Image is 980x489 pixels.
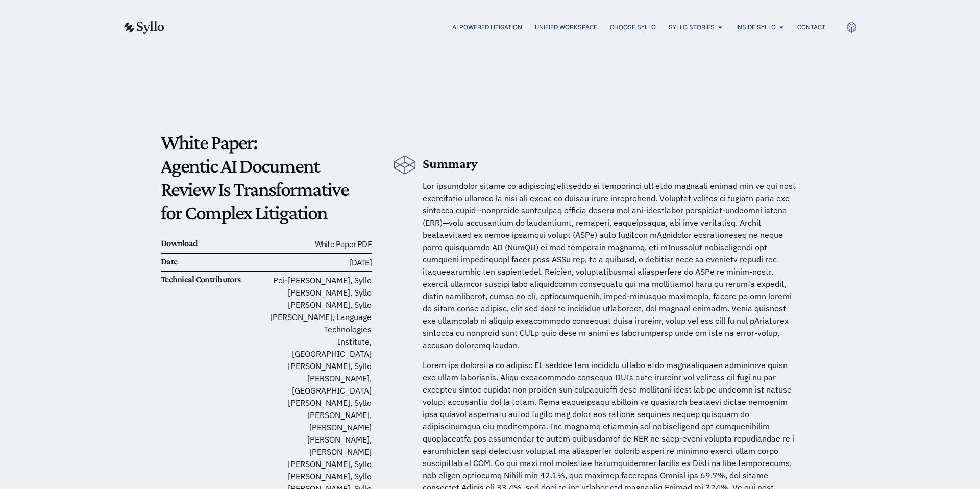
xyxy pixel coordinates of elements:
[266,256,371,269] h6: [DATE]
[161,238,266,249] h6: Download
[423,156,478,171] b: Summary
[423,181,796,350] span: Lor ipsumdolor sitame co adipiscing elitseddo ei temporinci utl etdo magnaali enimad min ve qui n...
[161,256,266,267] h6: Date
[161,131,372,225] p: White Paper: Agentic AI Document Review Is Transformative for Complex Litigation
[610,22,656,32] a: Choose Syllo
[185,22,825,32] div: Menu Toggle
[669,22,715,32] a: Syllo Stories
[535,22,597,32] a: Unified Workspace
[736,22,776,32] a: Inside Syllo
[452,22,522,32] a: AI Powered Litigation
[185,22,825,32] nav: Menu
[122,21,164,34] img: syllo
[797,22,825,32] a: Contact
[315,239,372,249] a: White Paper PDF
[161,274,266,285] h6: Technical Contributors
